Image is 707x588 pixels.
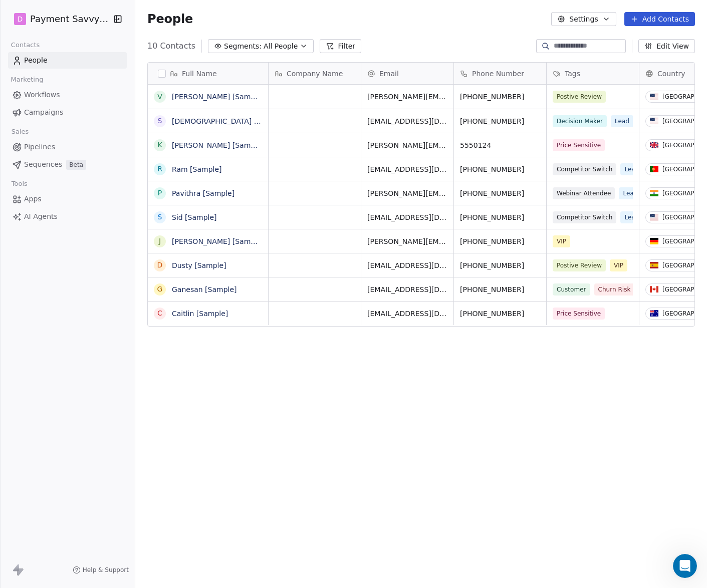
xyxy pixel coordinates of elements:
span: [PHONE_NUMBER] [460,116,540,126]
button: Emoji picker [16,328,24,336]
span: Apps [24,194,42,204]
div: Phone Number [454,63,546,84]
a: Workflows [8,87,127,103]
span: Tags [565,69,580,79]
span: [PHONE_NUMBER] [460,260,540,270]
span: Sequences [24,159,62,170]
span: [PHONE_NUMBER] [460,236,540,246]
span: [PHONE_NUMBER] [460,164,540,174]
span: [EMAIL_ADDRESS][DOMAIN_NAME] [367,116,447,126]
span: [EMAIL_ADDRESS][DOMAIN_NAME] [367,212,447,222]
span: Competitor Switch [553,211,616,223]
a: Campaigns [8,104,127,121]
span: Company Name [287,69,343,79]
span: Workflows [24,90,60,100]
a: [PERSON_NAME] [Sample] [172,93,264,101]
span: [EMAIL_ADDRESS][DOMAIN_NAME] [367,309,447,319]
span: Sales [7,124,33,139]
button: Add Contacts [624,12,695,26]
button: Home [157,4,176,23]
span: [PHONE_NUMBER] [460,188,540,198]
div: R [157,164,162,174]
img: Profile image for Siddarth [43,6,59,22]
span: D [18,14,23,24]
a: Sid [Sample] [172,213,217,221]
button: Send a message… [172,324,188,340]
a: SequencesBeta [8,156,127,173]
button: Edit View [638,39,695,53]
a: Pavithra [Sample] [172,189,234,197]
span: Lead [620,211,643,223]
a: [PERSON_NAME] [Sample] [172,237,264,245]
a: Ganesan [Sample] [172,285,237,293]
span: [PERSON_NAME][EMAIL_ADDRESS][DOMAIN_NAME] [367,92,447,102]
a: Ram [Sample] [172,165,222,173]
span: 10 Contacts [147,40,195,52]
div: V [157,92,162,102]
span: Churn Risk [594,283,635,296]
span: 5550124 [460,140,540,150]
span: [PHONE_NUMBER] [460,212,540,222]
span: Full Name [182,69,217,79]
span: Price Sensitive [553,139,605,151]
span: Payment Savvy, LLC [30,13,111,26]
span: Decision Maker [553,115,607,127]
span: [PERSON_NAME][EMAIL_ADDRESS][DOMAIN_NAME] [367,236,447,246]
a: Pipelines [8,139,127,155]
a: Caitlin [Sample] [172,310,228,318]
span: Campaigns [24,107,63,118]
span: Segments: [224,41,262,52]
button: Filter [320,39,361,53]
span: Contacts [7,38,44,53]
a: People [8,52,127,69]
span: [PERSON_NAME][EMAIL_ADDRESS][DOMAIN_NAME] [367,188,447,198]
iframe: Intercom live chat [673,554,697,578]
span: [PHONE_NUMBER] [460,309,540,319]
textarea: Message… [9,297,192,324]
a: [PERSON_NAME] [Sample] [172,141,264,149]
span: People [147,12,193,27]
span: Lead [620,163,643,175]
a: Apps [8,191,127,207]
span: [PERSON_NAME][EMAIL_ADDRESS][DOMAIN_NAME] [367,140,447,150]
button: DPayment Savvy, LLC [12,11,107,28]
a: AI Agents [8,208,127,225]
div: C [157,308,162,319]
span: Email [379,69,399,79]
div: S [158,116,162,126]
a: Help & Support [73,566,129,574]
span: Competitor Switch [553,163,616,175]
div: S [158,212,162,222]
span: VIP [610,259,627,271]
a: Dusty [Sample] [172,261,226,269]
span: [PHONE_NUMBER] [460,284,540,295]
span: Help & Support [83,566,129,574]
div: Full Name [148,63,268,84]
div: J [159,236,161,246]
div: Email [361,63,453,84]
span: Customer [553,283,590,296]
span: Phone Number [472,69,524,79]
span: [PHONE_NUMBER] [460,92,540,102]
div: Tags [547,63,639,84]
div: D [157,260,163,270]
span: All People [264,41,298,52]
div: K [157,140,162,150]
button: go back [7,4,26,23]
span: Country [657,69,685,79]
span: [EMAIL_ADDRESS][DOMAIN_NAME] [367,284,447,295]
span: AI Agents [24,211,58,222]
span: Beta [66,160,86,170]
span: People [24,55,48,66]
div: P [158,188,162,198]
div: Company Name [269,63,361,84]
span: Marketing [7,72,48,87]
span: Lead [611,115,633,127]
span: Tools [7,176,32,191]
span: [EMAIL_ADDRESS][DOMAIN_NAME] [367,164,447,174]
span: Webinar Attendee [553,187,615,199]
span: Lead [619,187,641,199]
span: Pipelines [24,142,55,152]
span: Price Sensitive [553,308,605,320]
div: G [157,284,163,295]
